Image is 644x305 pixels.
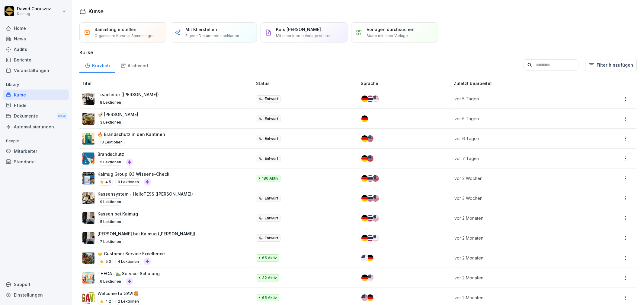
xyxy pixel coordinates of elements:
p: vor 2 Wochen [455,175,583,181]
img: us.svg [361,294,368,301]
a: Pfade [3,100,69,111]
img: dl77onhohrz39aq74lwupjv4.png [82,232,95,244]
img: de.svg [361,115,368,122]
p: Entwurf [265,196,278,201]
p: vor 7 Tagen [455,155,583,162]
p: Sammlung erstellen [95,26,136,33]
p: Welcome to GAVI🍔​ [98,290,141,297]
p: Teamleiter ([PERSON_NAME]) [98,91,159,98]
p: Entwurf [265,156,278,161]
a: News [3,33,69,44]
p: Entwurf [265,235,278,241]
img: th.svg [367,235,373,241]
p: Entwurf [265,136,278,141]
img: th.svg [367,195,373,202]
p: Eigene Dokumente hochladen [185,33,239,39]
p: People [3,136,69,146]
img: kcbrm6dpgkna49ar91ez3gqo.png [82,113,95,125]
p: vor 6 Tagen [455,135,583,142]
p: 🤝 Customer Service Excellence [98,250,165,257]
p: Kurs [PERSON_NAME] [276,26,321,33]
img: th.svg [367,175,373,182]
p: Starte mit einer Vorlage [367,33,408,39]
p: Vorlagen durchsuchen [367,26,415,33]
img: us.svg [372,215,379,222]
a: Einstellungen [3,290,69,300]
button: Filter hinzufügen [585,59,637,71]
p: 13 Lektionen [98,139,125,146]
a: Archiviert [115,57,154,73]
img: de.svg [361,195,368,202]
img: us.svg [372,96,379,102]
a: Home [3,23,69,33]
p: Kassensystem - HelloTESS ([PERSON_NAME]) [98,191,193,197]
p: 5 Lektionen [98,159,123,166]
p: Kaimug Group Q3 Wissens-Check [98,171,169,177]
p: 32 Aktiv [262,275,277,281]
p: 0 Lektionen [115,178,141,186]
div: New [57,113,67,120]
img: de.svg [361,175,368,182]
a: Mitarbeiter [3,146,69,156]
p: 7 Lektionen [98,238,123,245]
p: Mit einer leeren Vorlage starten [276,33,332,39]
a: Kürzlich [79,57,115,73]
p: Entwurf [265,116,278,121]
p: 4 Lektionen [115,258,141,265]
p: Dawid Chruszcz [17,6,51,11]
p: 65 Aktiv [262,255,277,261]
p: 🔥 Brandschutz in den Kantinen [98,131,165,137]
img: nu7qc8ifpiqoep3oh7gb21uj.png [82,133,95,145]
p: 65 Aktiv [262,295,277,300]
div: Berichte [3,55,69,65]
p: vor 2 Monaten [455,275,583,281]
a: Standorte [3,156,69,167]
h3: Kurse [79,49,637,56]
img: wcu8mcyxm0k4gzhvf0psz47j.png [82,272,95,284]
p: Zuletzt bearbeitet [454,80,590,86]
p: 9 Lektionen [98,198,123,206]
p: 6 Lektionen [98,278,123,285]
a: Veranstaltungen [3,65,69,76]
img: pytyph5pk76tu4q1kwztnixg.png [82,93,95,105]
p: vor 2 Monaten [455,215,583,221]
p: Status [256,80,358,86]
div: Kurse [3,90,69,100]
a: Audits [3,44,69,55]
p: 5 Lektionen [98,218,123,225]
p: 🍜 [PERSON_NAME] [98,111,138,118]
img: th.svg [367,215,373,222]
img: de.svg [361,275,368,281]
p: Library [3,80,69,90]
p: Entwurf [265,96,278,102]
div: Dokumente [3,111,69,122]
p: vor 2 Monaten [455,255,583,261]
img: de.svg [367,294,373,301]
img: us.svg [372,235,379,241]
img: us.svg [367,135,373,142]
p: vor 5 Tagen [455,115,583,122]
img: de.svg [367,255,373,261]
p: Brandschutz [98,151,133,157]
h1: Kurse [88,7,104,15]
img: th.svg [367,96,373,102]
p: 186 Aktiv [262,176,278,181]
a: Automatisierungen [3,121,69,132]
img: us.svg [367,275,373,281]
img: de.svg [361,235,368,241]
p: 5.0 [105,259,111,264]
p: 2 Lektionen [115,298,141,305]
p: 4.2 [105,299,111,304]
img: b0iy7e1gfawqjs4nezxuanzk.png [82,152,95,165]
img: us.svg [361,255,368,261]
div: Support [3,279,69,290]
p: Titel [82,80,254,86]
